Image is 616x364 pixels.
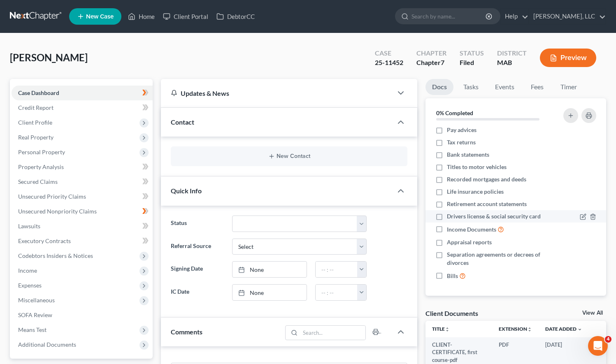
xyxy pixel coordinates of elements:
[12,219,153,234] a: Lawsuits
[18,208,97,215] span: Unsecured Nonpriority Claims
[554,79,583,95] a: Timer
[375,49,403,58] div: Case
[167,216,228,232] label: Status
[18,252,93,259] span: Codebtors Insiders & Notices
[18,297,55,304] span: Miscellaneous
[18,89,59,96] span: Case Dashboard
[488,79,521,95] a: Events
[171,89,383,97] div: Updates & News
[167,284,228,301] label: IC Date
[540,49,596,67] button: Preview
[18,104,53,111] span: Credit Report
[18,134,53,141] span: Real Property
[232,285,307,300] a: None
[447,225,496,234] span: Income Documents
[12,204,153,219] a: Unsecured Nonpriority Claims
[159,9,212,24] a: Client Portal
[582,310,603,316] a: View All
[497,49,527,58] div: District
[18,237,71,244] span: Executory Contracts
[411,9,487,24] input: Search by name...
[12,308,153,322] a: SOFA Review
[18,178,58,185] span: Secured Claims
[447,200,527,208] span: Retirement account statements
[460,58,484,67] div: Filed
[447,212,541,220] span: Drivers license & social security card
[18,119,52,126] span: Client Profile
[18,163,64,170] span: Property Analysis
[577,327,582,332] i: expand_more
[18,267,37,274] span: Income
[18,282,42,289] span: Expenses
[177,153,401,160] button: New Contact
[416,49,446,58] div: Chapter
[501,9,528,24] a: Help
[436,109,473,116] strong: 0% Completed
[167,261,228,278] label: Signing Date
[441,58,444,66] span: 7
[12,86,153,100] a: Case Dashboard
[588,336,608,356] iframe: Intercom live chat
[447,175,526,183] span: Recorded mortgages and deeds
[447,250,554,267] span: Separation agreements or decrees of divorces
[447,188,504,196] span: Life insurance policies
[447,138,476,146] span: Tax returns
[12,234,153,248] a: Executory Contracts
[167,239,228,255] label: Referral Source
[447,126,477,134] span: Pay advices
[545,326,582,332] a: Date Added expand_more
[18,341,76,348] span: Additional Documents
[12,189,153,204] a: Unsecured Priority Claims
[18,193,86,200] span: Unsecured Priority Claims
[12,174,153,189] a: Secured Claims
[18,326,46,333] span: Means Test
[425,79,453,95] a: Docs
[447,151,489,159] span: Bank statements
[375,58,403,67] div: 25-11452
[457,79,485,95] a: Tasks
[171,187,202,195] span: Quick Info
[524,79,551,95] a: Fees
[316,285,357,300] input: -- : --
[447,238,492,246] span: Appraisal reports
[18,148,65,155] span: Personal Property
[171,328,202,336] span: Comments
[529,9,606,24] a: [PERSON_NAME], LLC
[124,9,159,24] a: Home
[447,272,458,280] span: Bills
[447,163,507,171] span: Titles to motor vehicles
[12,100,153,115] a: Credit Report
[432,326,450,332] a: Titleunfold_more
[10,51,88,63] span: [PERSON_NAME]
[12,160,153,174] a: Property Analysis
[499,326,532,332] a: Extensionunfold_more
[232,262,307,277] a: None
[86,14,114,20] span: New Case
[171,118,194,126] span: Contact
[212,9,259,24] a: DebtorCC
[497,58,527,67] div: MAB
[18,311,52,318] span: SOFA Review
[445,327,450,332] i: unfold_more
[316,262,357,277] input: -- : --
[527,327,532,332] i: unfold_more
[416,58,446,67] div: Chapter
[460,49,484,58] div: Status
[425,309,478,318] div: Client Documents
[18,223,40,230] span: Lawsuits
[605,336,611,343] span: 4
[300,326,365,340] input: Search...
